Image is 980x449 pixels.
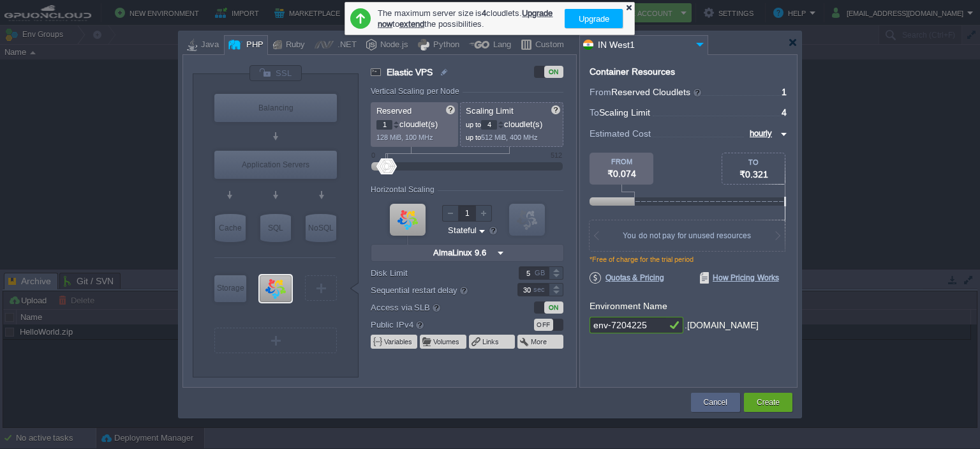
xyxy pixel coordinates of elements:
span: How Pricing Works [700,272,779,284]
span: up to [466,121,481,128]
div: Python [429,36,459,55]
button: Variables [384,337,413,347]
button: Create [757,396,780,409]
button: Upgrade [575,11,613,26]
div: Horizontal Scaling [371,185,438,194]
div: ON [544,301,563,314]
div: Java [197,36,219,55]
span: ₹0.074 [607,169,636,179]
span: 1 [782,87,787,97]
a: extend [399,19,424,29]
div: .NET [334,36,357,55]
label: Environment Name [590,301,667,311]
span: From [590,87,611,97]
b: 4 [482,8,486,18]
div: Load Balancer [214,94,337,122]
div: sec [533,284,547,296]
span: up to [466,133,481,141]
div: SQL Databases [260,214,291,242]
label: Disk Limit [371,266,500,280]
div: ON [544,66,563,78]
div: The maximum server size is cloudlets. to the possibilities. [378,7,558,30]
div: Lang [489,36,511,55]
button: Cancel [704,396,727,409]
div: Create New Layer [305,275,337,301]
div: Storage [214,275,246,301]
label: Sequential restart delay [371,283,500,297]
span: 4 [782,107,787,118]
div: 0 [371,151,375,159]
span: ₹0.321 [739,169,768,179]
div: Container Resources [590,67,675,77]
span: Reserved Cloudlets [611,87,702,97]
label: Public IPv4 [371,317,500,331]
div: NoSQL [306,214,336,242]
p: cloudlet(s) [466,116,559,130]
span: Quotas & Pricing [590,272,664,284]
div: Elastic VPS [260,275,292,302]
span: Scaling Limit [599,107,650,118]
button: Links [482,337,500,347]
span: 512 MiB, 400 MHz [481,133,538,141]
div: NoSQL Databases [306,214,336,242]
span: Reserved [376,106,412,116]
div: Application Servers [214,151,337,179]
div: Node.js [376,36,408,55]
div: .[DOMAIN_NAME] [685,317,759,334]
div: Storage Containers [214,275,246,302]
div: *Free of charge for the trial period [590,255,787,272]
div: Ruby [282,36,305,55]
div: Custom [531,36,564,55]
div: PHP [242,36,264,55]
div: GB [535,267,547,279]
div: Create New Layer [214,328,337,353]
label: Access via SLB [371,300,500,314]
div: 512 [551,151,562,159]
div: OFF [534,319,553,331]
span: Scaling Limit [466,106,514,116]
div: Balancing [214,94,337,122]
span: 128 MiB, 100 MHz [376,133,433,141]
div: FROM [590,158,653,165]
span: Estimated Cost [590,126,651,141]
button: More [531,337,548,347]
div: SQL [260,214,291,242]
div: Cache [215,214,246,242]
button: Volumes [433,337,461,347]
div: Vertical Scaling per Node [371,87,463,96]
p: cloudlet(s) [376,116,454,130]
span: To [590,107,599,118]
div: TO [722,158,785,166]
